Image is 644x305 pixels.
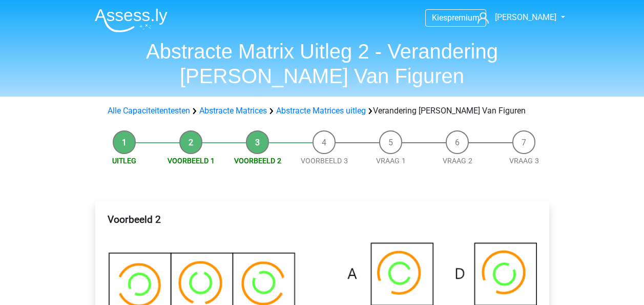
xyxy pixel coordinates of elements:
[168,157,215,165] a: Voorbeeld 1
[103,105,541,117] div: Verandering [PERSON_NAME] Van Figuren
[495,12,556,22] span: [PERSON_NAME]
[112,157,136,165] a: Uitleg
[426,11,486,25] a: Kiespremium
[473,11,557,24] a: [PERSON_NAME]
[301,157,348,165] a: Voorbeeld 3
[199,106,267,116] a: Abstracte Matrices
[432,13,447,23] span: Kies
[443,157,472,165] a: Vraag 2
[234,157,281,165] a: Voorbeeld 2
[108,106,190,116] a: Alle Capaciteitentesten
[108,214,161,225] b: Voorbeeld 2
[87,39,558,88] h1: Abstracte Matrix Uitleg 2 - Verandering [PERSON_NAME] Van Figuren
[276,106,366,116] a: Abstracte Matrices uitleg
[509,157,539,165] a: Vraag 3
[376,157,406,165] a: Vraag 1
[447,13,480,23] span: premium
[95,8,168,32] img: Assessly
